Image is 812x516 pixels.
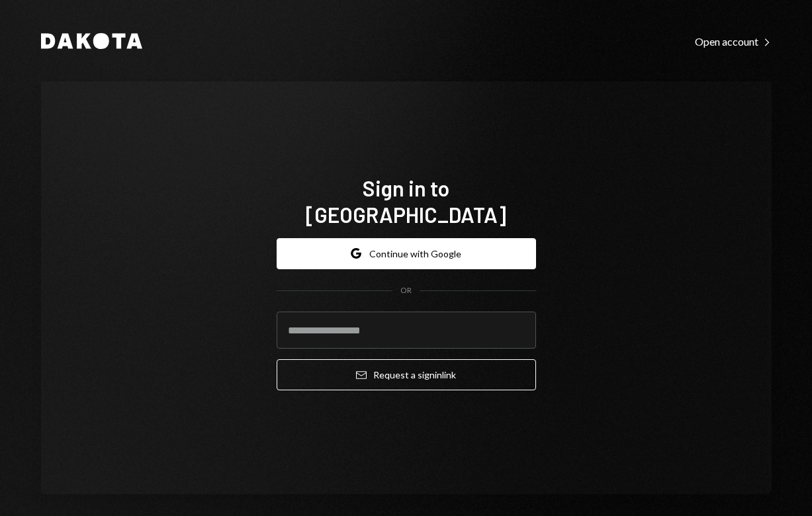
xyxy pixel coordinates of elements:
button: Request a signinlink [277,359,536,390]
h1: Sign in to [GEOGRAPHIC_DATA] [277,175,536,228]
a: Open account [695,34,772,48]
div: Open account [695,35,772,48]
button: Continue with Google [277,238,536,269]
div: OR [400,285,412,296]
